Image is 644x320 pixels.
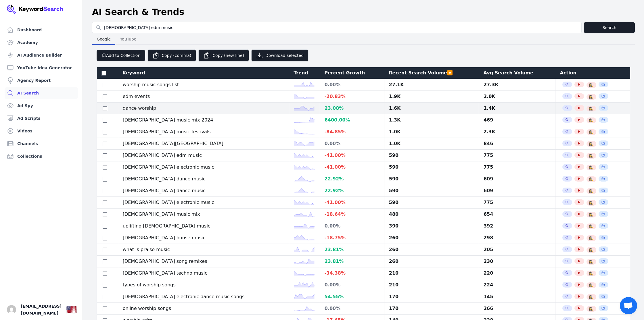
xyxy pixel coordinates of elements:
div: 🇺🇸 [66,304,77,315]
button: 🕵️‍♀️ [589,189,593,193]
span: 🕵️‍♀️ [589,224,593,229]
td: [DEMOGRAPHIC_DATA] music mix 2024 [118,114,289,126]
div: 609 [484,176,551,182]
span: YouTube [118,35,139,43]
td: [DEMOGRAPHIC_DATA] techno music [118,267,289,279]
button: Download selected [251,49,308,61]
div: 0.00 % [325,282,379,288]
td: [DEMOGRAPHIC_DATA] dance music [118,185,289,197]
div: Action [560,70,625,76]
div: 480 [389,211,474,218]
span: 🕵️‍♀️ [589,106,593,111]
div: 22.92 % [325,176,379,182]
div: 1.9K [389,93,474,100]
a: Ad Spy [5,100,78,111]
span: 🕵️‍♀️ [589,153,593,158]
button: 🇺🇸 [66,304,77,315]
td: edm events [118,91,289,103]
div: 6400.00 % [325,117,379,124]
div: 54.55 % [325,293,379,300]
span: Google [94,35,113,43]
div: 1.6K [389,105,474,112]
div: 775 [484,152,551,159]
div: -41.00 % [325,164,379,171]
div: 654 [484,211,551,218]
div: 590 [389,199,474,206]
button: Search [584,22,635,33]
span: 🕵️‍♀️ [589,212,593,217]
div: 1.0K [389,128,474,135]
div: 260 [389,234,474,241]
div: 220 [484,270,551,277]
div: 23.81 % [325,258,379,265]
button: Open user button [7,305,16,314]
div: 27.3K [484,81,551,88]
td: [DEMOGRAPHIC_DATA] dance music [118,173,289,185]
button: 🕵️‍♀️ [589,236,593,240]
div: Recent Search Volume 🔽 [389,70,474,76]
div: Trend [294,70,315,76]
div: -41.00 % [325,199,379,206]
span: 🕵️‍♀️ [589,201,593,205]
div: 590 [389,176,474,182]
img: Tim Verdouw [7,305,16,314]
div: 1.4K [484,105,551,112]
div: 0.00 % [325,223,379,230]
div: -34.38 % [325,270,379,277]
div: 0.00 % [325,140,379,147]
td: online worship songs [118,303,289,315]
button: 🕵️‍♀️ [589,106,593,111]
div: 260 [389,258,474,265]
a: Videos [5,125,78,137]
span: 🕵️‍♀️ [589,271,593,276]
button: 🕵️‍♀️ [589,95,593,99]
span: [EMAIL_ADDRESS][DOMAIN_NAME] [21,303,62,317]
input: Search [92,22,581,33]
img: Your Company [7,5,63,14]
button: 🕵️‍♀️ [589,83,593,87]
span: 🕵️‍♀️ [589,142,593,146]
div: 170 [389,305,474,312]
div: 609 [484,187,551,194]
span: 🕵️‍♀️ [589,295,593,299]
button: Copy (new line) [198,49,249,61]
div: 469 [484,117,551,124]
div: 260 [389,246,474,253]
div: 298 [484,234,551,241]
button: Add to Collection [97,50,145,61]
div: 23.81 % [325,246,379,253]
span: 🕵️‍♀️ [589,306,593,311]
span: 🕵️‍♀️ [589,165,593,170]
span: 🕵️‍♀️ [589,118,593,123]
div: 224 [484,282,551,288]
button: 🕵️‍♀️ [589,165,593,170]
div: 22.92 % [325,187,379,194]
span: 🕵️‍♀️ [589,83,593,87]
button: 🕵️‍♀️ [589,283,593,288]
button: 🕵️‍♀️ [589,295,593,299]
td: dance worship [118,103,289,114]
td: uplifting [DEMOGRAPHIC_DATA] music [118,220,289,232]
button: 🕵️‍♀️ [589,153,593,158]
button: 🕵️‍♀️ [589,142,593,146]
a: Agency Report [5,75,78,86]
h1: AI Search & Trends [92,7,184,17]
div: -41.00 % [325,152,379,159]
div: 0.00 % [325,305,379,312]
td: worship music songs list [118,79,289,91]
span: 🕵️‍♀️ [589,236,593,240]
div: 27.1K [389,81,474,88]
div: 392 [484,223,551,230]
div: 205 [484,246,551,253]
a: YouTube Idea Generator [5,62,78,74]
div: 145 [484,293,551,300]
button: 🕵️‍♀️ [589,201,593,205]
div: 2.3K [484,128,551,135]
td: [DEMOGRAPHIC_DATA] electronic dance music songs [118,291,289,303]
div: 775 [484,199,551,206]
td: types of worship songs [118,279,289,291]
div: 2.0K [484,93,551,100]
a: Channels [5,138,78,149]
div: 590 [389,152,474,159]
div: 210 [389,282,474,288]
